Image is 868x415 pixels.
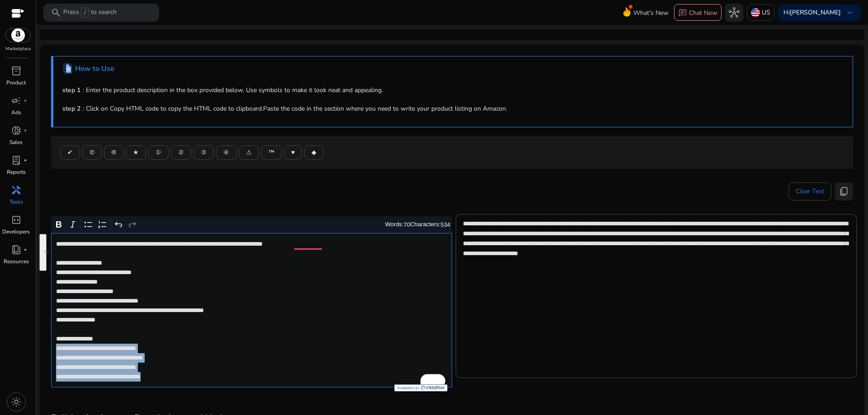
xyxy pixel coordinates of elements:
span: light_mode [11,396,22,407]
button: content_copy [835,182,853,201]
p: Sales [9,138,23,146]
span: keyboard_arrow_down [844,7,855,18]
span: ™ [269,148,274,157]
p: Press to search [63,8,117,18]
p: Developers [2,228,30,236]
label: 534 [440,221,450,228]
button: ★ [126,145,146,160]
span: Clear Text [796,182,824,201]
span: book_4 [11,244,22,255]
span: ♥ [291,148,295,157]
p: Ads [11,108,21,117]
span: © [90,148,94,157]
button: ◆ [304,145,324,160]
span: code_blocks [11,214,22,225]
p: : Enter the product description in the box provided below. Use symbols to make it look neat and a... [62,85,844,95]
span: ④ [223,148,229,157]
p: Reports [7,168,26,176]
div: Editor toolbar [51,216,452,233]
p: Chat Now [689,9,717,17]
span: Powered by [396,386,420,390]
button: ✔ [60,145,80,160]
span: ◆ [311,148,316,157]
span: What's New [633,5,669,21]
div: Words: Characters: [385,219,450,230]
p: Tools [9,198,23,206]
span: ✔ [67,148,73,157]
b: [PERSON_NAME] [790,8,841,17]
span: campaign [11,95,22,106]
label: 70 [404,221,410,228]
p: US [762,5,770,20]
span: fiber_manual_record [24,248,27,252]
img: amazon.svg [6,28,30,42]
button: chatChat Now [674,4,722,21]
img: us.svg [751,8,760,17]
button: © [82,145,102,160]
button: ① [148,145,169,160]
button: Clear Text [788,182,831,201]
span: ★ [133,148,139,157]
p: Product [6,79,26,87]
span: ® [111,148,116,157]
span: donut_small [11,125,22,136]
b: step 2 [62,104,80,113]
b: step 1 [62,86,80,94]
span: search [51,7,61,18]
span: / [81,8,89,18]
span: handyman [11,185,22,196]
h4: How to Use [75,65,114,73]
span: inventory_2 [11,65,22,76]
span: ⚠ [246,148,252,157]
span: chat [678,9,687,18]
button: ⚠ [239,145,259,160]
button: hub [725,4,743,22]
span: fiber_manual_record [24,159,27,162]
span: ③ [201,148,207,157]
button: ② [171,145,191,160]
p: : Click on Copy HTML code to copy the HTML code to clipboard.Paste the code in the section where ... [62,104,844,113]
button: ® [104,145,123,160]
span: fiber_manual_record [24,129,27,132]
button: ③ [193,145,214,160]
span: lab_profile [11,155,22,166]
p: Resources [4,257,29,266]
span: ① [156,148,161,157]
p: Hi [783,9,841,16]
button: ④ [216,145,236,160]
button: ™ [261,145,282,160]
p: Marketplace [5,46,31,52]
span: content_copy [839,186,849,197]
span: ② [178,148,184,157]
span: hub [729,7,740,18]
span: fiber_manual_record [24,99,27,103]
button: ♥ [284,145,302,160]
div: Rich Text Editor. Editing area: main. Press Alt+0 for help. [51,233,452,387]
